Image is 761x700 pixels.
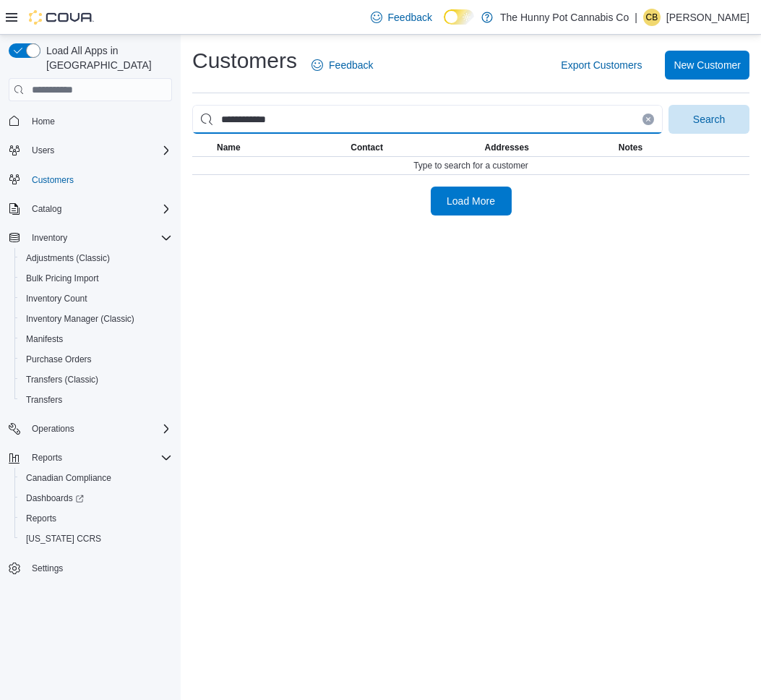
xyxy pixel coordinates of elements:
span: Adjustments (Classic) [20,249,172,267]
button: Bulk Pricing Import [14,268,178,289]
span: Inventory [26,229,172,247]
button: Inventory [3,228,178,248]
span: Home [32,116,55,127]
span: Settings [26,559,172,577]
button: Adjustments (Classic) [14,248,178,268]
p: The Hunny Pot Cannabis Co [500,9,629,26]
span: Settings [32,563,63,574]
button: Load More [431,187,512,215]
button: Clear input [642,114,654,125]
span: Inventory Count [20,290,172,307]
h1: Customers [192,46,297,75]
button: Catalog [26,200,67,218]
a: Manifests [20,330,69,348]
span: Reports [32,452,62,464]
span: Operations [32,423,74,435]
button: Reports [3,448,178,468]
button: Search [668,105,749,134]
a: Feedback [306,51,379,80]
span: Operations [26,420,172,437]
span: Dark Mode [444,25,444,25]
button: Inventory Manager (Classic) [14,309,178,329]
span: Contact [351,142,383,153]
a: Reports [20,510,62,527]
span: [US_STATE] CCRS [26,533,101,545]
span: Inventory Count [26,293,87,304]
button: New Customer [665,51,749,80]
span: Load All Apps in [GEOGRAPHIC_DATA] [40,43,172,72]
button: [US_STATE] CCRS [14,529,178,549]
span: Customers [26,171,172,189]
span: CB [646,9,658,26]
a: Feedback [365,3,438,32]
button: Inventory [26,229,73,247]
span: Notes [619,142,642,153]
span: Inventory [32,232,67,244]
span: Transfers (Classic) [20,371,172,388]
span: Feedback [388,10,432,25]
span: New Customer [674,58,741,72]
span: Catalog [32,203,61,215]
span: Transfers [20,391,172,409]
a: Canadian Compliance [20,469,117,487]
span: Reports [20,510,172,527]
a: Inventory Manager (Classic) [20,310,140,328]
span: Bulk Pricing Import [20,270,172,287]
button: Operations [26,420,80,437]
span: Canadian Compliance [20,469,172,487]
span: Addresses [485,142,529,153]
span: Name [217,142,241,153]
span: Canadian Compliance [26,472,111,484]
button: Purchase Orders [14,349,178,370]
span: Export Customers [561,58,642,72]
a: Dashboards [14,488,178,508]
a: Settings [26,560,69,577]
span: Dashboards [20,490,172,507]
span: Catalog [26,200,172,218]
a: Transfers [20,391,68,409]
a: Customers [26,171,79,189]
button: Reports [14,508,178,529]
nav: Complex example [9,104,172,616]
span: Inventory Manager (Classic) [20,310,172,328]
button: Inventory Count [14,289,178,309]
span: Customers [32,174,74,186]
span: Inventory Manager (Classic) [26,313,134,325]
p: [PERSON_NAME] [666,9,749,26]
span: Reports [26,449,172,466]
span: Reports [26,513,56,524]
button: Transfers [14,390,178,410]
a: Bulk Pricing Import [20,270,105,287]
button: Customers [3,169,178,190]
button: Settings [3,558,178,579]
div: Christina Brown [643,9,661,26]
img: Cova [29,10,94,25]
button: Catalog [3,199,178,219]
button: Manifests [14,329,178,349]
span: Type to search for a customer [413,160,528,171]
span: Manifests [26,333,63,345]
span: Transfers [26,394,62,406]
span: Transfers (Classic) [26,374,98,385]
a: Purchase Orders [20,351,98,368]
button: Reports [26,449,68,466]
button: Home [3,110,178,131]
button: Transfers (Classic) [14,370,178,390]
span: Adjustments (Classic) [26,252,110,264]
a: [US_STATE] CCRS [20,530,107,547]
button: Canadian Compliance [14,468,178,488]
a: Adjustments (Classic) [20,249,116,267]
span: Users [32,145,54,156]
button: Users [26,142,60,159]
span: Search [693,112,725,127]
span: Washington CCRS [20,530,172,547]
input: Dark Mode [444,9,474,25]
span: Bulk Pricing Import [26,273,99,284]
a: Home [26,113,61,130]
a: Dashboards [20,490,90,507]
button: Users [3,140,178,161]
span: Home [26,111,172,129]
p: | [635,9,637,26]
button: Export Customers [555,51,648,80]
a: Inventory Count [20,290,93,307]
